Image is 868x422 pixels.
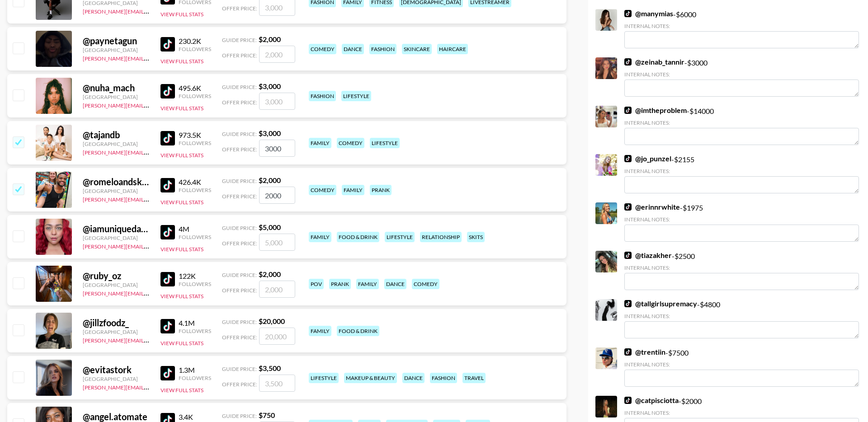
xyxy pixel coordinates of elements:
[83,241,217,250] a: [PERSON_NAME][EMAIL_ADDRESS][DOMAIN_NAME]
[624,168,859,174] div: Internal Notes:
[624,216,859,223] div: Internal Notes:
[179,225,211,234] div: 4M
[624,57,859,97] div: - $ 3000
[179,84,211,93] div: 495.6K
[179,234,211,240] div: Followers
[179,281,211,287] div: Followers
[83,35,150,47] div: @ paynetagun
[179,178,211,187] div: 426.4K
[341,91,371,101] div: lifestyle
[83,335,217,344] a: [PERSON_NAME][EMAIL_ADDRESS][DOMAIN_NAME]
[624,348,632,356] img: TikTok
[259,129,281,137] strong: $ 3,000
[309,326,331,336] div: family
[83,53,217,62] a: [PERSON_NAME][EMAIL_ADDRESS][DOMAIN_NAME]
[356,279,379,289] div: family
[259,411,275,419] strong: $ 750
[179,319,211,328] div: 4.1M
[259,46,295,63] input: 2,000
[160,225,175,239] img: TikTok
[624,154,859,193] div: - $ 2155
[624,71,859,78] div: Internal Notes:
[179,46,211,52] div: Followers
[222,225,257,231] span: Guide Price:
[179,328,211,334] div: Followers
[83,188,150,194] div: [GEOGRAPHIC_DATA]
[83,94,150,100] div: [GEOGRAPHIC_DATA]
[222,84,257,90] span: Guide Price:
[160,246,203,253] button: View Full Stats
[179,375,211,381] div: Followers
[624,251,672,260] a: @tiazakher
[402,373,425,383] div: dance
[222,178,257,184] span: Guide Price:
[370,185,392,195] div: prank
[344,373,397,383] div: makeup & beauty
[309,44,336,54] div: comedy
[259,93,295,110] input: 3,000
[222,381,257,388] span: Offer Price:
[83,364,150,375] div: @ evitastork
[160,152,203,159] button: View Full Stats
[259,223,281,231] strong: $ 5,000
[309,373,339,383] div: lifestyle
[337,232,379,242] div: food & drink
[83,234,150,241] div: [GEOGRAPHIC_DATA]
[309,185,336,195] div: comedy
[624,361,859,368] div: Internal Notes:
[384,279,406,289] div: dance
[179,93,211,99] div: Followers
[160,387,203,394] button: View Full Stats
[222,146,257,153] span: Offer Price:
[624,264,859,271] div: Internal Notes:
[624,10,632,17] img: TikTok
[430,373,457,383] div: fashion
[160,11,203,18] button: View Full Stats
[222,99,257,106] span: Offer Price:
[624,396,679,405] a: @catpisciotta
[83,375,150,382] div: [GEOGRAPHIC_DATA]
[160,84,175,98] img: TikTok
[624,202,859,242] div: - $ 1975
[259,375,295,392] input: 3,500
[259,234,295,251] input: 5,000
[624,251,859,290] div: - $ 2500
[160,340,203,347] button: View Full Stats
[624,154,671,163] a: @jo_punzel
[624,106,687,115] a: @imtheproblem
[83,382,217,391] a: [PERSON_NAME][EMAIL_ADDRESS][DOMAIN_NAME]
[412,279,439,289] div: comedy
[179,366,211,375] div: 1.3M
[437,44,468,54] div: haircare
[83,270,150,281] div: @ ruby_oz
[160,272,175,286] img: TikTok
[309,232,331,242] div: family
[179,37,211,46] div: 230.2K
[179,140,211,146] div: Followers
[309,279,324,289] div: pov
[83,317,150,328] div: @ jillzfoodz_
[222,37,257,43] span: Guide Price:
[179,187,211,193] div: Followers
[222,240,257,247] span: Offer Price:
[370,138,400,148] div: lifestyle
[83,223,150,234] div: @ iamuniquedaily
[83,194,217,203] a: [PERSON_NAME][EMAIL_ADDRESS][DOMAIN_NAME]
[83,328,150,335] div: [GEOGRAPHIC_DATA]
[624,347,665,356] a: @trentiin
[83,6,217,15] a: [PERSON_NAME][EMAIL_ADDRESS][DOMAIN_NAME]
[222,334,257,341] span: Offer Price:
[624,252,632,259] img: TikTok
[160,37,175,52] img: TikTok
[624,313,859,319] div: Internal Notes:
[259,281,295,298] input: 2,000
[179,131,211,140] div: 973.5K
[420,232,462,242] div: relationship
[83,281,150,288] div: [GEOGRAPHIC_DATA]
[222,193,257,200] span: Offer Price:
[337,326,379,336] div: food & drink
[624,23,859,29] div: Internal Notes:
[467,232,485,242] div: skits
[179,413,211,422] div: 3.4K
[624,58,632,66] img: TikTok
